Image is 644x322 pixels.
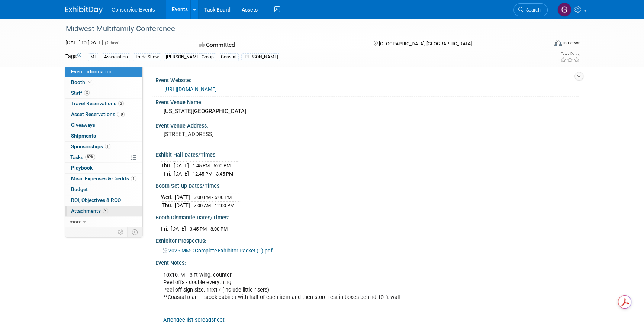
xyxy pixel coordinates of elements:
td: [DATE] [174,170,189,177]
span: 9 [103,208,108,213]
a: Shipments [65,131,142,141]
span: Travel Reservations [71,100,124,106]
span: 3:00 PM - 6:00 PM [194,194,232,200]
span: Misc. Expenses & Credits [71,176,136,181]
span: Asset Reservations [71,111,125,117]
td: [DATE] [171,225,186,232]
div: [US_STATE][GEOGRAPHIC_DATA] [161,106,573,117]
a: Travel Reservations3 [65,99,142,109]
td: [DATE] [175,201,190,209]
div: [PERSON_NAME] Group [164,53,216,61]
span: to [81,39,88,45]
a: [URL][DOMAIN_NAME] [164,86,217,92]
span: Event Information [71,68,113,74]
div: Coastal [219,53,239,61]
div: Trade Show [133,53,161,61]
img: Format-Inperson.png [554,40,562,46]
td: [DATE] [175,193,190,201]
td: Fri. [161,170,174,177]
a: Booth [65,77,142,88]
span: [DATE] [DATE] [65,39,103,45]
span: Attachments [71,208,108,214]
div: Exhibitor Prospectus: [155,235,579,245]
span: 2025 MMC Complete Exhibitor Packet (1).pdf [168,248,273,254]
span: 1:45 PM - 5:00 PM [193,163,231,168]
span: Shipments [71,133,96,139]
span: (2 days) [104,41,120,45]
div: Midwest Multifamily Conference [63,22,537,36]
td: Fri. [161,225,171,232]
td: Personalize Event Tab Strip [115,227,128,237]
div: Event Venue Name: [155,97,579,106]
span: Sponsorships [71,144,110,149]
div: Event Rating [560,52,580,56]
a: Misc. Expenses & Credits1 [65,174,142,184]
td: Thu. [161,162,174,170]
span: 1 [131,176,136,181]
td: Wed. [161,193,175,201]
div: Event Format [504,39,580,50]
span: ROI, Objectives & ROO [71,197,121,203]
a: Staff3 [65,88,142,99]
td: Thu. [161,201,175,209]
div: Event Notes: [155,257,579,267]
span: [GEOGRAPHIC_DATA], [GEOGRAPHIC_DATA] [379,41,471,46]
td: Toggle Event Tabs [128,227,143,237]
a: 2025 MMC Complete Exhibitor Packet (1).pdf [163,248,273,254]
i: Booth reservation complete [88,80,92,84]
div: MF [88,53,99,61]
a: Asset Reservations10 [65,109,142,120]
span: 7:00 AM - 12:00 PM [194,203,234,208]
span: 82% [85,154,95,160]
div: Association [102,53,130,61]
a: ROI, Objectives & ROO [65,195,142,206]
span: 3:45 PM - 8:00 PM [190,226,228,232]
td: [DATE] [174,162,189,170]
span: 3 [118,101,124,106]
div: Booth Dismantle Dates/Times: [155,212,579,221]
a: Giveaways [65,120,142,131]
span: Search [524,7,541,13]
a: Playbook [65,163,142,173]
div: Committed [197,39,361,52]
a: more [65,217,142,227]
a: Search [513,3,548,16]
img: ExhibitDay [65,6,103,14]
a: Budget [65,184,142,195]
span: Budget [71,186,88,192]
span: Booth [71,79,94,85]
span: Tasks [70,154,95,160]
td: Tags [65,52,81,61]
span: Staff [71,90,90,96]
div: [PERSON_NAME] [241,53,280,61]
div: In-Person [563,40,580,46]
span: more [70,219,81,225]
a: Event Information [65,67,142,77]
a: Tasks82% [65,152,142,163]
span: Conservice Events [112,7,155,13]
div: Event Website: [155,75,579,84]
span: 12:45 PM - 3:45 PM [193,171,233,177]
img: Gayle Reese [557,3,571,17]
span: Playbook [71,165,93,171]
a: Attachments9 [65,206,142,216]
div: Event Venue Address: [155,120,579,129]
span: 10 [117,112,125,117]
div: Exhibit Hall Dates/Times: [155,149,579,158]
span: 1 [105,144,110,149]
span: Giveaways [71,122,95,128]
a: Sponsorships1 [65,142,142,152]
pre: [STREET_ADDRESS] [164,131,323,138]
span: 3 [84,90,90,96]
div: Booth Set-up Dates/Times: [155,180,579,190]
